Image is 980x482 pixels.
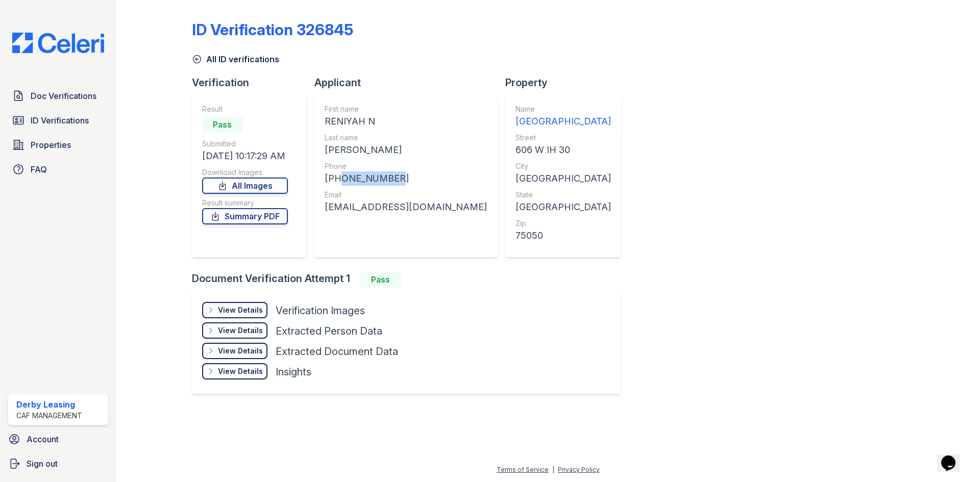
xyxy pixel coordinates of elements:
div: State [516,190,611,200]
a: Privacy Policy [558,466,600,473]
span: Properties [31,139,71,151]
div: Pass [202,116,243,133]
div: Applicant [314,75,505,90]
a: Terms of Service [497,466,549,473]
div: Extracted Person Data [276,324,382,338]
img: CE_Logo_Blue-a8612792a0a2168367f1c8372b55b34899dd931a85d93a1a3d3e32e68fde9ad4.png [4,33,112,53]
a: ID Verifications [8,110,108,131]
div: Document Verification Attempt 1 [192,271,629,288]
div: Property [505,75,629,90]
div: View Details [218,325,263,336]
div: View Details [218,305,263,315]
span: FAQ [31,163,47,175]
div: [PERSON_NAME] [325,143,487,157]
div: [GEOGRAPHIC_DATA] [516,171,611,186]
div: View Details [218,366,263,376]
div: Result [202,104,288,114]
a: All Images [202,177,288,194]
div: Verification Images [276,303,365,318]
div: [PHONE_NUMBER] [325,171,487,186]
div: Zip [516,218,611,229]
div: CAF Management [16,411,82,421]
div: Pass [360,271,401,288]
a: Name [GEOGRAPHIC_DATA] [516,104,611,129]
div: | [552,466,554,473]
iframe: chat widget [937,441,970,472]
div: RENIYAH N [325,114,487,129]
div: Insights [276,365,311,379]
a: Properties [8,135,108,155]
a: Sign out [4,453,112,474]
div: [GEOGRAPHIC_DATA] [516,200,611,214]
div: Extracted Document Data [276,344,398,359]
span: Account [27,433,59,445]
a: Summary PDF [202,208,288,224]
div: First name [325,104,487,114]
div: Verification [192,75,314,90]
span: ID Verifications [31,114,89,126]
div: [GEOGRAPHIC_DATA] [516,114,611,129]
span: Doc Verifications [31,90,96,102]
div: 606 W IH 30 [516,143,611,157]
div: Derby Leasing [16,398,82,411]
a: Account [4,429,112,449]
div: ID Verification 326845 [192,20,353,39]
div: Last name [325,133,487,143]
div: [DATE] 10:17:29 AM [202,149,288,163]
div: 75050 [516,229,611,243]
div: Submitted [202,139,288,149]
div: Phone [325,161,487,171]
div: Name [516,104,611,114]
div: Download Images [202,167,288,177]
div: [EMAIL_ADDRESS][DOMAIN_NAME] [325,200,487,214]
a: Doc Verifications [8,86,108,106]
span: Sign out [27,458,58,470]
div: Street [516,133,611,143]
div: View Details [218,346,263,356]
div: City [516,161,611,171]
div: Result summary [202,198,288,208]
a: All ID verifications [192,53,279,65]
div: Email [325,190,487,200]
a: FAQ [8,159,108,180]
